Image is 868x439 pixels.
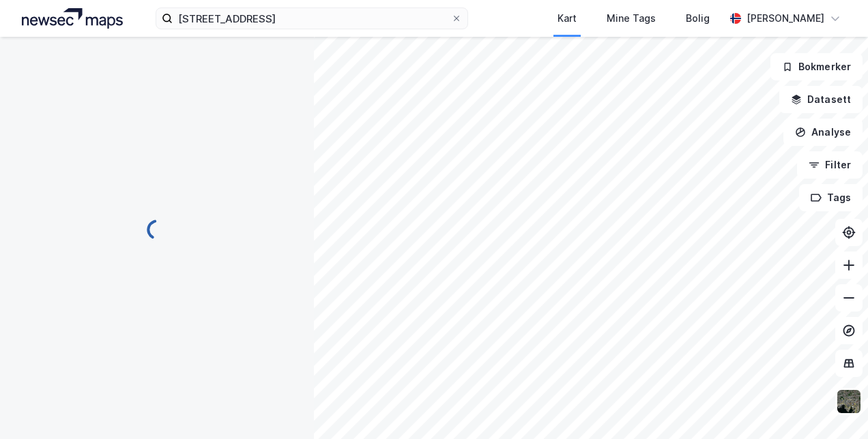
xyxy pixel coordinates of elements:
button: Bokmerker [770,53,863,80]
div: [PERSON_NAME] [747,10,824,27]
button: Filter [797,151,863,179]
img: logo.a4113a55bc3d86da70a041830d287a7e.svg [22,8,123,29]
iframe: Chat Widget [800,374,868,439]
button: Analyse [783,119,863,146]
div: Kontrollprogram for chat [800,374,868,439]
div: Kart [558,10,577,27]
div: Bolig [686,10,710,27]
img: spinner.a6d8c91a73a9ac5275cf975e30b51cfb.svg [146,219,168,241]
button: Tags [799,184,863,211]
div: Mine Tags [607,10,656,27]
button: Datasett [779,86,863,113]
input: Søk på adresse, matrikkel, gårdeiere, leietakere eller personer [173,8,450,29]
